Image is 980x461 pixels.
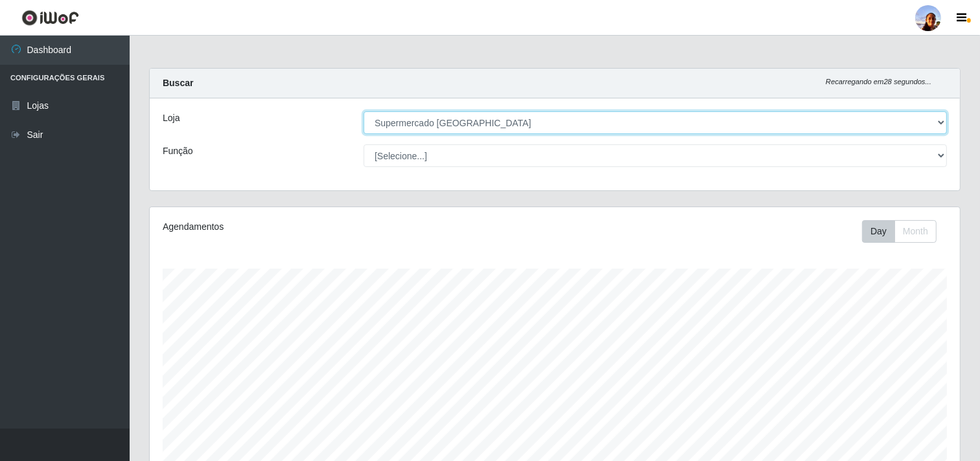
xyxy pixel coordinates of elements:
button: Month [894,220,937,243]
strong: Buscar [163,78,193,88]
i: Recarregando em 28 segundos... [826,78,931,85]
button: Day [862,220,895,243]
label: Função [163,144,193,158]
label: Loja [163,111,180,125]
img: CoreUI Logo [21,10,79,26]
div: Toolbar with button groups [862,220,947,243]
div: Agendamentos [163,220,478,234]
div: First group [862,220,937,243]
